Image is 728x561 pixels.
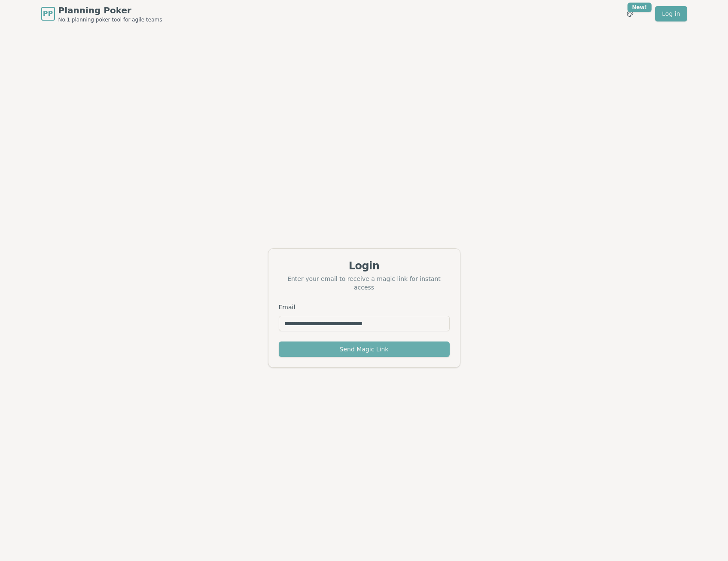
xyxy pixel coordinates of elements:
div: Login [279,259,450,273]
div: Enter your email to receive a magic link for instant access [279,274,450,292]
button: New! [622,6,638,21]
span: PP [43,9,53,19]
span: No.1 planning poker tool for agile teams [58,16,162,23]
label: Email [279,304,295,311]
button: Send Magic Link [279,341,450,357]
a: PPPlanning PokerNo.1 planning poker tool for agile teams [41,4,162,23]
a: Log in [655,6,687,21]
div: New! [627,3,652,12]
span: Planning Poker [58,4,162,16]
